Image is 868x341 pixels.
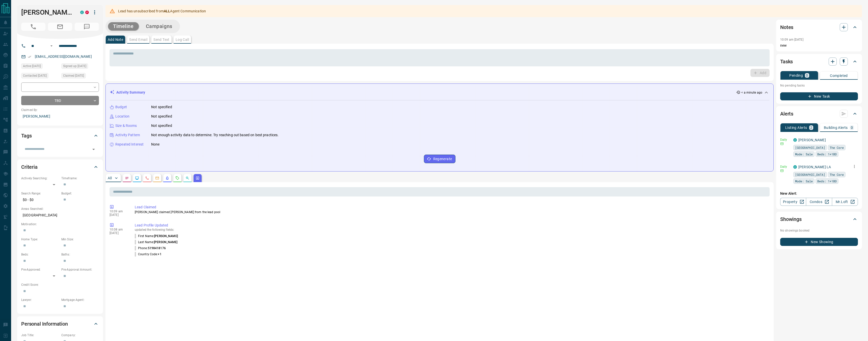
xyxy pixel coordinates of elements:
[21,282,99,287] p: Credit Score:
[830,74,848,77] p: Completed
[110,88,769,97] div: Activity Summary< a minute ago
[48,23,72,31] span: Email
[780,228,858,233] p: No showings booked
[21,63,59,70] div: Thu Mar 06 2025
[135,210,768,214] p: [PERSON_NAME] claimed [PERSON_NAME] from the lead pool
[798,165,831,169] a: [PERSON_NAME] LA
[110,231,127,235] p: [DATE]
[851,126,853,129] p: 0
[61,73,99,80] div: Thu Feb 06 2025
[61,267,99,272] p: Pre-Approval Amount:
[145,176,149,180] svg: Calls
[780,92,858,100] button: New Task
[135,246,166,250] p: Phone :
[780,108,858,120] div: Alerts
[21,132,32,140] h2: Tags
[21,237,59,242] p: Home Type:
[125,176,129,180] svg: Notes
[110,228,127,231] p: 10:08 am
[21,73,59,80] div: Fri Feb 14 2025
[793,165,797,169] div: condos.ca
[164,9,170,13] strong: ALL
[63,73,84,78] span: Claimed [DATE]
[780,238,858,246] button: New Showing
[28,55,31,59] svg: Email Verified
[135,223,768,228] p: Lead Profile Updated
[789,74,803,77] p: Pending
[21,191,59,196] p: Search Range:
[780,198,806,206] a: Property
[185,176,189,180] svg: Opportunities
[80,11,84,14] div: condos.ca
[108,22,139,31] button: Timeline
[135,252,161,257] p: Country Code :
[21,23,45,31] span: Call
[21,211,99,219] p: [GEOGRAPHIC_DATA]
[21,333,59,337] p: Job Title:
[158,252,161,256] span: +1
[116,90,145,95] p: Activity Summary
[780,23,793,31] h2: Notes
[118,7,206,16] div: Lead has unsubscribed from Agent Communication
[61,191,99,196] p: Budget:
[63,64,86,69] span: Signed up [DATE]
[21,320,68,328] h2: Personal Information
[780,43,858,48] p: new
[196,176,200,180] svg: Agent Actions
[806,74,808,77] p: 0
[108,176,112,180] p: All
[810,126,812,129] p: 2
[90,146,97,153] button: Open
[830,145,844,150] span: The Core
[21,108,99,112] p: Claimed By:
[135,234,178,238] p: First Name :
[21,112,99,121] p: [PERSON_NAME]
[151,123,172,128] p: Not specified
[780,169,784,173] svg: Email
[780,21,858,33] div: Notes
[61,252,99,257] p: Baths:
[115,104,127,110] p: Budget
[780,82,858,89] p: No pending tasks
[61,298,99,302] p: Mortgage Agent:
[21,163,38,171] h2: Criteria
[165,176,169,180] svg: Listing Alerts
[21,207,99,211] p: Areas Searched:
[817,152,837,157] span: Beds: 1+1BD
[795,152,813,157] span: Mode: Sale
[741,90,762,95] p: < a minute ago
[424,155,455,163] button: Regenerate
[23,73,47,78] span: Contacted [DATE]
[21,222,99,226] p: Motivation:
[151,142,160,147] p: None
[780,215,802,223] h2: Showings
[115,123,137,128] p: Size & Rooms
[780,164,790,169] p: Daily
[115,142,144,147] p: Repeated Interest
[824,126,848,129] p: Building Alerts
[175,176,179,180] svg: Requests
[151,104,172,110] p: Not specified
[115,114,129,119] p: Location
[798,138,826,142] a: [PERSON_NAME]
[154,240,177,244] span: [PERSON_NAME]
[21,161,99,173] div: Criteria
[830,172,844,177] span: The Core
[21,176,59,181] p: Actively Searching:
[832,198,858,206] a: Mr.Loft
[110,210,127,213] p: 10:09 am
[135,228,768,232] p: updated the following fields:
[21,298,59,302] p: Lawyer:
[21,196,59,204] p: $0 - $0
[135,176,139,180] svg: Lead Browsing Activity
[780,110,793,118] h2: Alerts
[780,137,790,142] p: Daily
[108,38,123,41] p: Add Note
[795,179,813,184] span: Mode: Sale
[61,237,99,242] p: Min Size:
[780,55,858,68] div: Tasks
[61,176,99,181] p: Timeframe:
[148,246,166,250] span: 5198418176
[21,96,99,105] div: TBD
[806,198,832,206] a: Condos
